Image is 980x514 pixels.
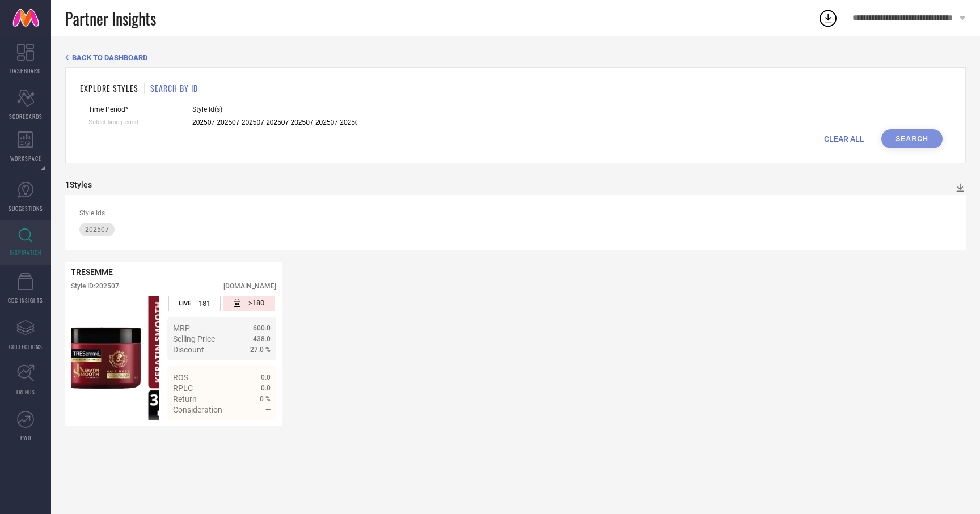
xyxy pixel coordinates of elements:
a: Details [234,426,271,435]
span: INSPIRATION [10,248,41,257]
span: — [265,406,271,414]
input: Select time period [88,116,167,128]
span: 27.0 % [250,346,271,354]
span: COLLECTIONS [9,342,43,351]
h1: SEARCH BY ID [150,82,198,94]
span: TRENDS [16,388,35,396]
span: DASHBOARD [10,66,41,75]
h1: EXPLORE STYLES [80,82,138,94]
div: Back TO Dashboard [65,53,966,62]
div: Open download list [818,8,838,28]
span: FWD [20,434,31,442]
span: Selling Price [173,334,215,343]
span: Time Period* [88,105,167,113]
span: CDC INSIGHTS [8,296,43,304]
span: WORKSPACE [10,154,41,163]
span: Details [245,426,271,435]
span: BACK TO DASHBOARD [72,53,147,62]
input: Enter comma separated style ids e.g. 12345, 67890 [192,116,357,129]
span: MRP [173,324,190,333]
span: 438.0 [253,335,271,343]
span: RPLC [173,384,193,393]
div: Click to view image [71,296,159,420]
span: Return [173,394,197,403]
img: Style preview image [71,296,159,420]
div: [DOMAIN_NAME] [223,282,276,290]
div: Style ID: 202507 [71,282,119,290]
div: Number of days the style has been live on the platform [168,296,221,311]
span: CLEAR ALL [824,134,864,143]
span: 600.0 [253,324,271,332]
span: 202507 [85,226,109,233]
span: 0.0 [261,384,271,392]
div: Number of days since the style was first listed on the platform [223,296,275,311]
span: >180 [248,299,264,308]
span: Consideration [173,405,222,414]
span: Discount [173,345,204,354]
span: 181 [198,299,210,308]
span: ROS [173,373,188,382]
span: SCORECARDS [9,112,43,121]
span: TRESEMME [71,267,113,277]
span: 0 % [260,395,271,403]
div: 1 Styles [65,180,92,189]
div: Style Ids [79,209,952,217]
span: Partner Insights [65,7,156,30]
span: LIVE [179,300,191,307]
span: Style Id(s) [192,105,357,113]
span: 0.0 [261,373,271,381]
span: SUGGESTIONS [9,204,43,213]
